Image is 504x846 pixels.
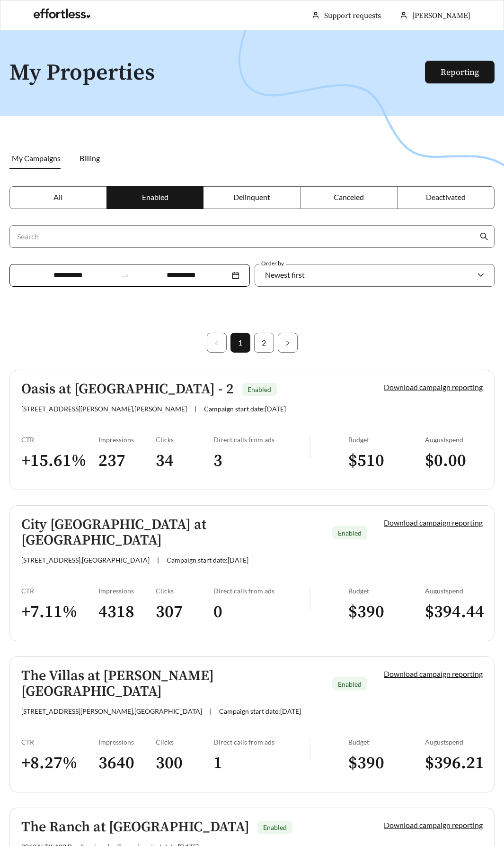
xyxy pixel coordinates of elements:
span: [STREET_ADDRESS][PERSON_NAME] , [GEOGRAPHIC_DATA] [21,707,202,715]
li: 1 [230,333,250,353]
img: line [309,738,310,761]
div: CTR [21,436,98,444]
li: Next Page [278,333,298,353]
span: [PERSON_NAME] [412,11,470,20]
li: 2 [254,333,274,353]
div: Impressions [98,587,156,595]
span: Delinquent [233,192,270,201]
li: Previous Page [207,333,227,353]
div: August spend [425,436,483,444]
span: | [157,556,159,564]
a: City [GEOGRAPHIC_DATA] at [GEOGRAPHIC_DATA]Enabled[STREET_ADDRESS],[GEOGRAPHIC_DATA]|Campaign sta... [9,505,495,641]
h3: $ 394.44 [425,601,483,623]
h3: 3 [213,450,309,472]
h3: $ 390 [348,753,425,774]
h3: $ 510 [348,450,425,472]
span: Canceled [334,192,364,201]
div: Impressions [98,436,156,444]
span: search [480,232,488,241]
h3: + 8.27 % [21,753,98,774]
span: Enabled [248,385,271,393]
div: August spend [425,738,483,746]
span: Campaign start date: [DATE] [204,405,286,413]
div: Direct calls from ads [213,587,309,595]
h3: 3640 [98,753,156,774]
h5: Oasis at [GEOGRAPHIC_DATA] - 2 [21,382,234,397]
img: line [309,587,310,609]
div: Impressions [98,738,156,746]
h3: 0 [213,601,309,623]
span: right [285,340,291,346]
div: Budget [348,587,425,595]
a: Download campaign reporting [384,382,483,391]
h3: $ 396.21 [425,753,483,774]
button: Reporting [425,61,495,83]
div: CTR [21,587,98,595]
h3: + 15.61 % [21,450,98,472]
a: Download campaign reporting [384,518,483,527]
div: CTR [21,738,98,746]
h3: $ 0.00 [425,450,483,472]
h3: + 7.11 % [21,601,98,623]
button: left [207,333,227,353]
h3: 307 [156,601,213,623]
span: My Campaigns [12,154,61,163]
span: [STREET_ADDRESS] , [GEOGRAPHIC_DATA] [21,556,150,564]
span: | [195,405,196,413]
span: swap-right [121,271,129,280]
h3: 34 [156,450,213,472]
a: Support requests [324,11,381,20]
span: Deactivated [426,192,466,201]
h5: City [GEOGRAPHIC_DATA] at [GEOGRAPHIC_DATA] [21,517,324,548]
span: Campaign start date: [DATE] [167,556,248,564]
h3: 4318 [98,601,156,623]
span: Billing [80,154,100,163]
span: | [210,707,212,715]
div: Clicks [156,436,213,444]
span: to [121,271,129,280]
span: Enabled [338,529,362,537]
span: All [53,192,62,201]
h5: The Ranch at [GEOGRAPHIC_DATA] [21,819,249,835]
a: 2 [255,333,274,352]
span: Enabled [263,823,287,831]
h3: 1 [213,753,309,774]
a: Reporting [441,67,479,78]
button: right [278,333,298,353]
div: Clicks [156,587,213,595]
div: Direct calls from ads [213,436,309,444]
div: August spend [425,587,483,595]
span: left [214,340,220,346]
img: line [309,436,310,458]
div: Clicks [156,738,213,746]
a: Download campaign reporting [384,669,483,678]
a: Oasis at [GEOGRAPHIC_DATA] - 2Enabled[STREET_ADDRESS][PERSON_NAME],[PERSON_NAME]|Campaign start d... [9,370,495,490]
div: Direct calls from ads [213,738,309,746]
span: Enabled [142,192,168,201]
a: The Villas at [PERSON_NAME][GEOGRAPHIC_DATA]Enabled[STREET_ADDRESS][PERSON_NAME],[GEOGRAPHIC_DATA... [9,656,495,792]
a: 1 [231,333,250,352]
h3: 237 [98,450,156,472]
h3: 300 [156,753,213,774]
span: Campaign start date: [DATE] [219,707,301,715]
span: Enabled [338,680,362,688]
div: Budget [348,436,425,444]
span: Newest first [265,270,305,279]
div: Budget [348,738,425,746]
a: Download campaign reporting [384,820,483,829]
h5: The Villas at [PERSON_NAME][GEOGRAPHIC_DATA] [21,668,324,700]
h1: My Properties [9,61,434,86]
h3: $ 390 [348,601,425,623]
span: [STREET_ADDRESS][PERSON_NAME] , [PERSON_NAME] [21,405,187,413]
